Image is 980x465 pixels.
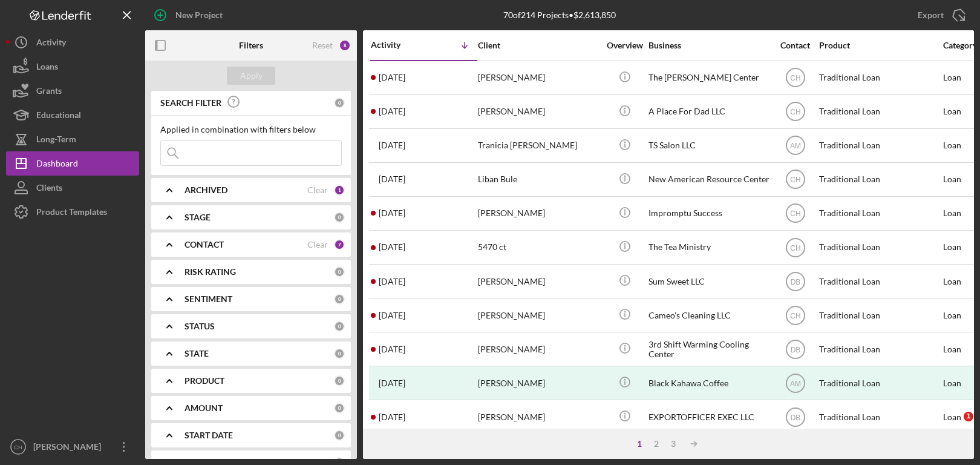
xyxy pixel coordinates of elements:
button: Dashboard [6,151,139,176]
iframe: Intercom live chat [939,412,968,441]
div: Activity [371,40,424,50]
div: 0 [334,266,345,277]
time: 2025-08-07 15:15 [379,311,405,320]
div: Sum Sweet LLC [648,265,769,297]
time: 2025-08-07 20:11 [379,277,405,286]
text: DB [790,414,800,422]
text: AM [790,379,801,387]
div: New American Resource Center [648,163,769,196]
div: The [PERSON_NAME] Center [648,62,769,94]
div: Product Templates [36,200,107,227]
div: Traditional Loan [819,299,940,331]
div: [PERSON_NAME] [478,367,599,399]
div: Traditional Loan [819,96,940,128]
div: EXPORTOFFICER EXEC LLC [648,401,769,433]
div: TS Salon LLC [648,130,769,162]
div: Traditional Loan [819,130,940,162]
button: Loans [6,54,139,79]
button: Export [906,3,974,27]
b: PRODUCT [185,376,224,386]
div: 0 [334,430,345,441]
b: RISK RATING [185,267,236,277]
div: 3 [665,439,682,449]
div: Traditional Loan [819,231,940,263]
div: Client [478,41,599,50]
div: Black Kahawa Coffee [648,367,769,399]
time: 2025-08-08 19:21 [379,140,405,150]
div: [PERSON_NAME] [478,62,599,94]
span: 1 [964,412,973,421]
text: CH [790,176,800,184]
b: STATE [185,349,209,358]
div: [PERSON_NAME] [478,96,599,128]
div: Impromptu Success [648,197,769,229]
div: A Place For Dad LLC [648,96,769,128]
div: Applied in combination with filters below [160,125,342,134]
div: [PERSON_NAME] [478,197,599,229]
div: 0 [334,348,345,359]
div: Dashboard [36,151,78,179]
div: 0 [334,97,345,108]
div: Clear [307,185,328,195]
time: 2025-08-06 13:43 [379,378,405,388]
button: Educational [6,103,139,127]
time: 2025-08-09 14:11 [379,73,405,82]
div: Business [648,41,769,50]
div: 5470 ct [478,231,599,263]
div: Apply [240,67,263,85]
a: Activity [6,30,139,54]
div: Traditional Loan [819,163,940,196]
div: Export [918,3,944,27]
b: Filters [239,41,263,50]
div: Product [819,41,940,50]
b: CONTACT [185,240,224,249]
text: CH [14,444,22,450]
div: Traditional Loan [819,265,940,297]
div: [PERSON_NAME] [478,265,599,297]
div: 0 [334,321,345,332]
button: Clients [6,176,139,200]
div: Traditional Loan [819,401,940,433]
div: 0 [334,403,345,414]
text: CH [790,209,800,218]
div: 7 [334,239,345,250]
div: Clear [307,240,328,249]
div: New Project [175,3,223,27]
b: SENTIMENT [185,294,232,304]
div: Liban Bule [478,163,599,196]
div: [PERSON_NAME] [478,333,599,365]
a: Product Templates [6,200,139,224]
button: Grants [6,79,139,103]
a: Long-Term [6,127,139,151]
div: Contact [773,41,818,50]
text: AM [790,142,801,150]
text: CH [790,311,800,320]
b: SEARCH FILTER [160,98,221,108]
time: 2025-08-08 18:46 [379,174,405,184]
div: 0 [334,212,345,223]
div: Overview [602,41,647,50]
div: 70 of 214 Projects • $2,613,850 [503,10,616,20]
div: The Tea Ministry [648,231,769,263]
div: Educational [36,103,81,130]
div: 3rd Shift Warming Cooling Center [648,333,769,365]
time: 2025-08-06 16:42 [379,345,405,354]
b: STATUS [185,322,215,331]
text: CH [790,243,800,252]
div: Activity [36,30,66,58]
div: Long-Term [36,127,76,154]
div: Cameo's Cleaning LLC [648,299,769,331]
div: Clients [36,176,62,203]
div: [PERSON_NAME] [30,435,109,462]
button: Apply [227,67,275,85]
div: [PERSON_NAME] [478,299,599,331]
b: STAGE [185,213,211,222]
div: [PERSON_NAME] [478,401,599,433]
div: Reset [312,41,333,50]
text: CH [790,74,800,82]
text: CH [790,108,800,116]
